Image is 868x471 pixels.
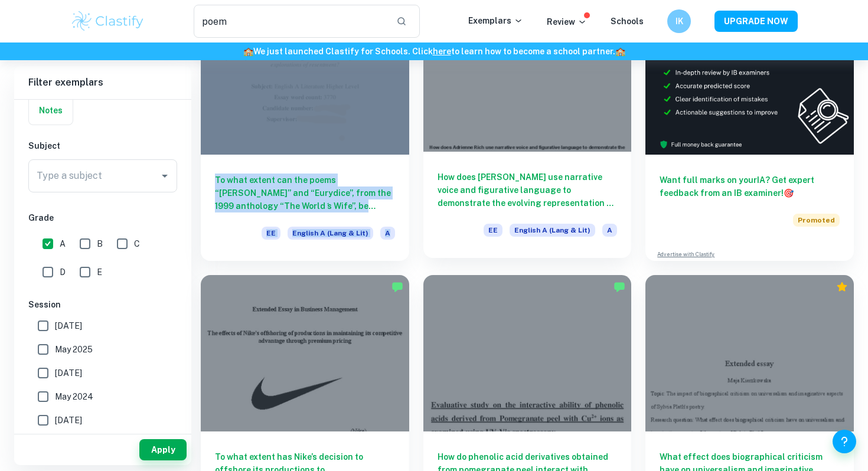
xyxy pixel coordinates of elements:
span: English A (Lang & Lit) [288,227,373,240]
p: Exemplars [468,14,523,27]
span: [DATE] [55,414,82,427]
h6: How does [PERSON_NAME] use narrative voice and figurative language to demonstrate the evolving re... [438,171,618,210]
span: 🏫 [615,47,625,56]
img: Marked [614,281,625,293]
span: A [60,237,66,250]
a: here [433,47,451,56]
h6: Want full marks on your IA ? Get expert feedback from an IB examiner! [660,174,840,199]
span: A [602,224,617,237]
img: Clastify logo [70,9,145,33]
button: UPGRADE NOW [714,11,798,32]
span: C [134,237,140,250]
button: Open [156,168,173,184]
span: A [380,227,395,240]
img: Marked [391,281,403,293]
h6: Grade [28,211,177,224]
button: Notes [29,96,73,125]
input: Search for any exemplars... [194,5,387,38]
h6: Subject [28,139,177,152]
button: Help and Feedback [833,430,856,453]
span: [DATE] [55,319,82,332]
h6: To what extent can the poems “[PERSON_NAME]” and “Eurydice”, from the 1999 anthology “The World ́... [215,174,395,212]
h6: Filter exemplars [14,66,191,99]
h6: IK [673,15,686,28]
span: 🏫 [243,47,253,56]
a: Advertise with Clastify [657,250,714,259]
span: English A (Lang & Lit) [510,224,595,237]
span: Promoted [793,214,840,227]
span: [DATE] [55,367,82,380]
span: E [97,266,102,279]
h6: We just launched Clastify for Schools. Click to learn how to become a school partner. [2,45,866,58]
button: Apply [139,439,187,460]
span: EE [262,227,280,240]
a: Schools [611,17,644,26]
h6: Session [28,298,177,311]
span: D [60,266,66,279]
span: EE [484,224,502,237]
span: May 2025 [55,343,93,356]
span: 🎯 [784,188,794,198]
p: Review [547,15,587,28]
span: B [97,237,103,250]
div: Premium [836,281,848,293]
span: May 2024 [55,390,93,403]
button: IK [667,9,691,33]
